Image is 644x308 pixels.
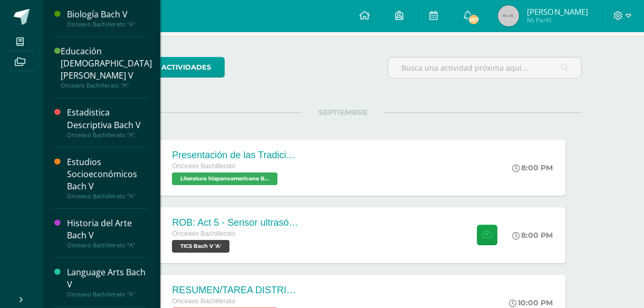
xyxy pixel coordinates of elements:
[67,266,147,298] a: Language Arts Bach VOnceavo Bachillerato "A"
[172,172,277,185] span: Literatura hispanoamericana Bach V 'A'
[67,266,147,291] div: Language Arts Bach V
[67,291,147,298] div: Onceavo Bachillerato "A"
[172,297,235,305] span: Onceavo Bachillerato
[527,6,588,17] span: [PERSON_NAME]
[67,217,147,249] a: Historia del Arte Bach VOnceavo Bachillerato "A"
[67,131,147,139] div: Onceavo Bachillerato "A"
[172,285,299,296] div: RESUMEN/TAREA DISTRIBUCIÓN NORMAL.
[67,242,147,249] div: Onceavo Bachillerato "A"
[527,16,588,25] span: Mi Perfil
[172,217,299,228] div: ROB: Act 5 - Sensor ultrasónico
[388,57,581,78] input: Busca una actividad próxima aquí...
[61,45,152,82] div: Educación [DEMOGRAPHIC_DATA][PERSON_NAME] V
[67,8,147,28] a: Biología Bach VOnceavo Bachillerato "A"
[172,240,229,253] span: TICS Bach V 'A'
[498,5,519,26] img: 45x45
[67,21,147,28] div: Onceavo Bachillerato "A"
[509,298,553,307] div: 10:00 PM
[67,8,147,21] div: Biología Bach V
[61,45,152,89] a: Educación [DEMOGRAPHIC_DATA][PERSON_NAME] VOnceavo Bachillerato "A"
[512,230,553,240] div: 8:00 PM
[67,192,147,200] div: Onceavo Bachillerato "A"
[67,217,147,242] div: Historia del Arte Bach V
[104,57,225,78] a: todas las Actividades
[67,107,147,138] a: Estadistica Descriptiva Bach VOnceavo Bachillerato "A"
[67,156,147,200] a: Estudios Socioeconómicos Bach VOnceavo Bachillerato "A"
[61,82,152,89] div: Onceavo Bachillerato "A"
[172,162,235,170] span: Onceavo Bachillerato
[172,230,235,237] span: Onceavo Bachillerato
[172,150,299,161] div: Presentación de las Tradiciones
[468,14,479,25] span: 207
[512,163,553,172] div: 8:00 PM
[67,107,147,131] div: Estadistica Descriptiva Bach V
[302,108,385,117] span: SEPTIEMBRE
[67,156,147,192] div: Estudios Socioeconómicos Bach V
